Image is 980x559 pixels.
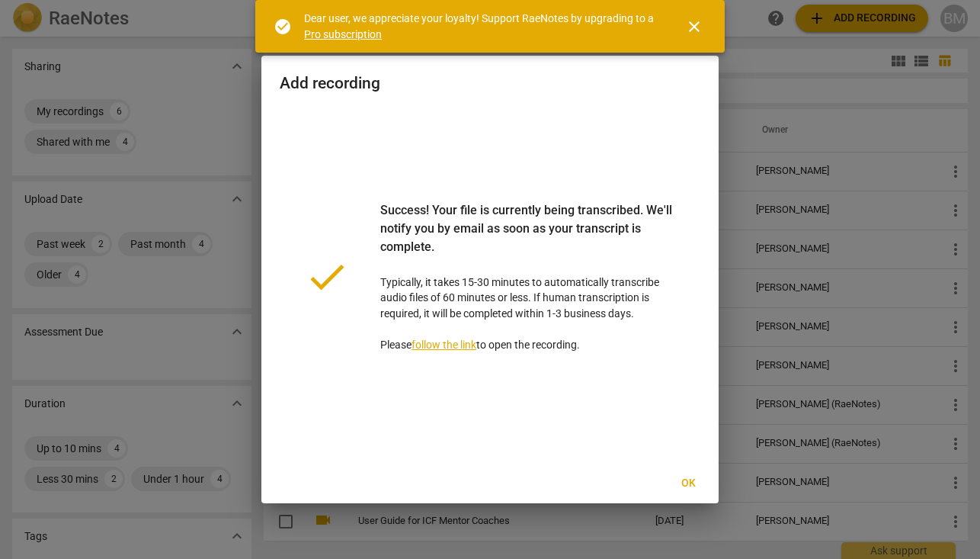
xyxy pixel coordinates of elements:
[304,11,658,42] div: Dear user, we appreciate your loyalty! Support RaeNotes by upgrading to a
[664,470,713,497] button: Ok
[274,18,292,36] span: check_circle
[304,28,382,40] a: Pro subscription
[676,8,713,45] button: Close
[304,254,350,300] span: done
[676,476,700,491] span: Ok
[380,201,676,275] div: Success! Your file is currently being transcribed. We'll notify you by email as soon as your tran...
[380,201,676,353] p: Typically, it takes 15-30 minutes to automatically transcribe audio files of 60 minutes or less. ...
[280,74,700,93] h2: Add recording
[412,339,476,351] a: follow the link
[685,18,703,36] span: close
